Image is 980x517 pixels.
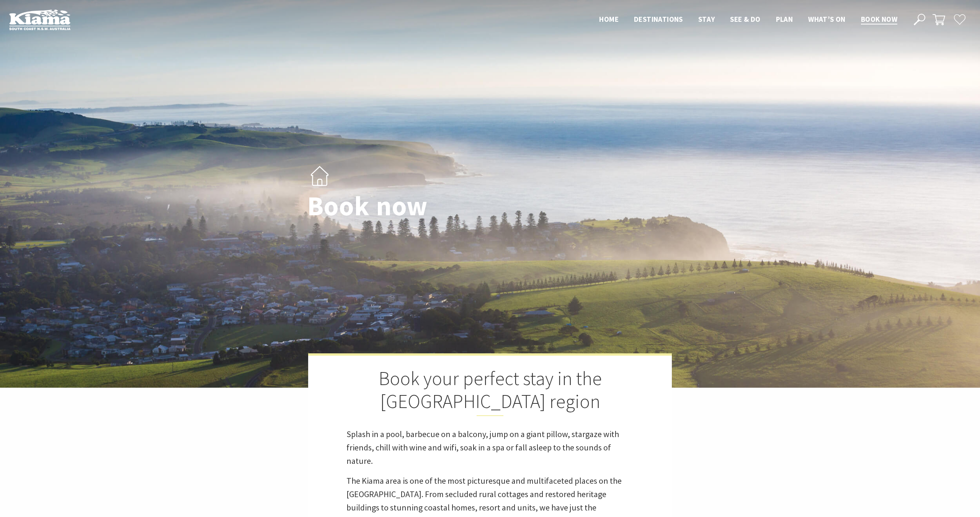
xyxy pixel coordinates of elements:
span: What’s On [808,15,846,24]
span: See & Do [730,15,760,24]
h1: Book now [307,192,524,221]
img: Kiama Logo [9,9,70,30]
span: Book now [861,15,897,24]
span: Destinations [634,15,683,24]
h2: Book your perfect stay in the [GEOGRAPHIC_DATA] region [346,367,634,416]
span: Home [599,15,619,24]
p: Splash in a pool, barbecue on a balcony, jump on a giant pillow, stargaze with friends, chill wit... [346,428,634,468]
nav: Main Menu [591,13,905,26]
span: Stay [698,15,715,24]
span: Plan [776,15,793,24]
